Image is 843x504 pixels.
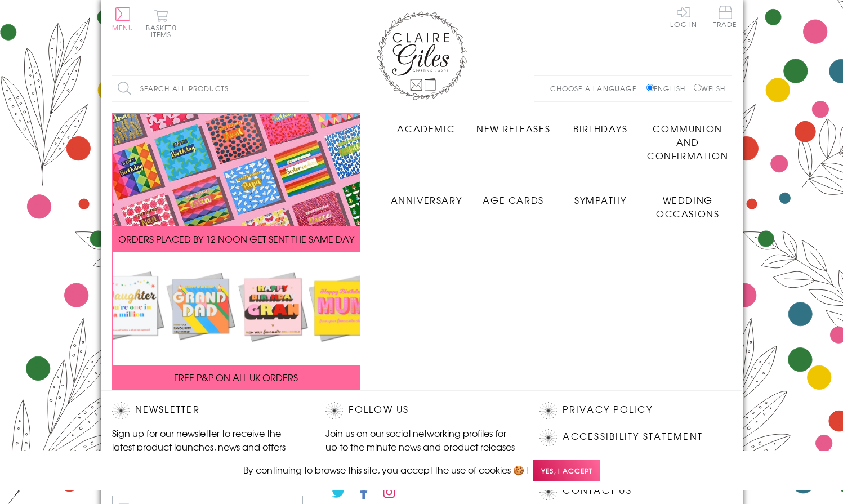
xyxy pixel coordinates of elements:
[397,122,455,135] span: Academic
[644,113,732,162] a: Communion and Confirmation
[557,185,644,207] a: Sympathy
[563,402,652,417] a: Privacy Policy
[174,371,298,384] span: FREE P&P ON ALL UK ORDERS
[383,185,470,207] a: Anniversary
[151,23,177,39] span: 0 items
[574,193,627,207] span: Sympathy
[118,232,354,246] span: ORDERS PLACED BY 12 NOON GET SENT THE SAME DAY
[713,6,737,28] span: Trade
[694,84,701,91] input: Welsh
[470,113,557,135] a: New Releases
[646,83,691,93] label: English
[646,84,654,91] input: English
[713,6,737,30] a: Trade
[325,426,517,467] p: Join us on our social networking profiles for up to the minute news and product releases the mome...
[694,83,726,93] label: Welsh
[563,483,631,498] a: Contact Us
[550,83,644,93] p: Choose a language:
[146,9,177,38] button: Basket0 items
[533,460,600,482] span: Yes, I accept
[670,6,697,28] a: Log In
[656,193,719,220] span: Wedding Occasions
[647,122,728,162] span: Communion and Confirmation
[112,76,309,101] input: Search all products
[112,402,304,419] h2: Newsletter
[557,113,644,135] a: Birthdays
[112,7,134,31] button: Menu
[644,185,732,220] a: Wedding Occasions
[377,11,467,100] img: Claire Giles Greetings Cards
[476,122,550,135] span: New Releases
[391,193,462,207] span: Anniversary
[573,122,627,135] span: Birthdays
[298,76,309,101] input: Search
[470,185,557,207] a: Age Cards
[483,193,543,207] span: Age Cards
[383,113,470,135] a: Academic
[112,23,134,33] span: Menu
[112,426,304,467] p: Sign up for our newsletter to receive the latest product launches, news and offers directly to yo...
[563,429,703,444] a: Accessibility Statement
[325,402,517,419] h2: Follow Us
